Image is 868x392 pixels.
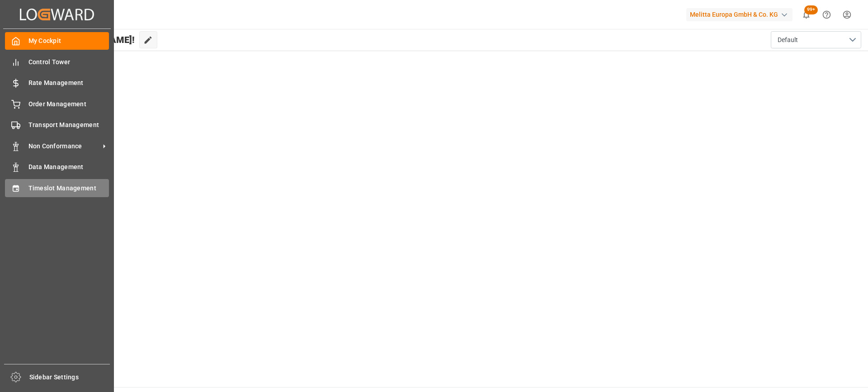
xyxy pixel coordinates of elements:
a: Transport Management [5,116,109,134]
span: My Cockpit [28,36,109,46]
button: show 100 new notifications [796,5,816,25]
a: Rate Management [5,74,109,92]
a: My Cockpit [5,32,109,50]
span: Transport Management [28,120,109,130]
button: Melitta Europa GmbH & Co. KG [686,6,796,23]
span: 99+ [804,5,818,14]
span: Rate Management [28,78,109,88]
span: Non Conformance [28,142,100,151]
a: Data Management [5,158,109,176]
span: Default [778,35,798,45]
div: Melitta Europa GmbH & Co. KG [686,8,793,21]
span: Timeslot Management [28,184,109,193]
a: Order Management [5,95,109,113]
span: Control Tower [28,57,109,67]
span: Sidebar Settings [29,373,110,382]
a: Control Tower [5,53,109,71]
span: Hello [PERSON_NAME]! [38,31,135,48]
button: open menu [771,31,861,48]
a: Timeslot Management [5,179,109,197]
button: Help Center [816,5,837,25]
span: Order Management [28,99,109,109]
span: Data Management [28,162,109,172]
